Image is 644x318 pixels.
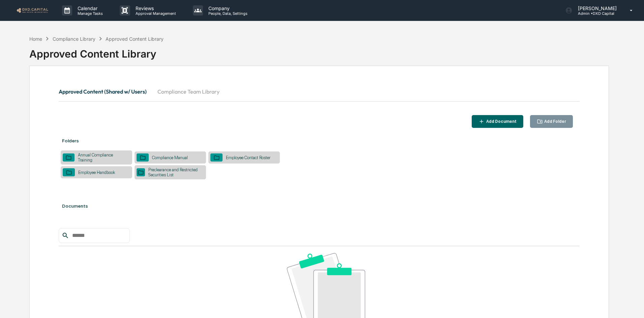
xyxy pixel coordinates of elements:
div: Compliance Library [53,36,95,42]
button: Add Folder [530,115,573,128]
p: Reviews [130,5,179,11]
div: Add Folder [543,119,566,124]
div: Compliance Manual [149,155,191,160]
p: Admin • DXD Capital [573,11,620,16]
p: Manage Tasks [72,11,106,16]
p: Company [203,5,251,11]
img: logo [16,7,49,13]
p: Calendar [72,5,106,11]
div: secondary tabs example [59,83,580,100]
button: Compliance Team Library [152,83,225,100]
div: Folders [59,131,580,150]
div: Annual Compliance Training [75,152,130,163]
div: Documents [59,197,580,215]
div: Add Document [485,119,517,124]
p: Approval Management [130,11,179,16]
div: Preclearance and Restricted Securities List [145,167,204,177]
div: Home [29,36,42,42]
div: Approved Content Library [106,36,164,42]
button: Add Document [472,115,523,128]
div: Employee Contact Roster [223,155,274,160]
p: [PERSON_NAME] [573,5,620,11]
div: Employee Handbook [75,170,118,175]
button: Approved Content (Shared w/ Users) [59,83,152,100]
p: People, Data, Settings [203,11,251,16]
div: Approved Content Library [29,42,609,60]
